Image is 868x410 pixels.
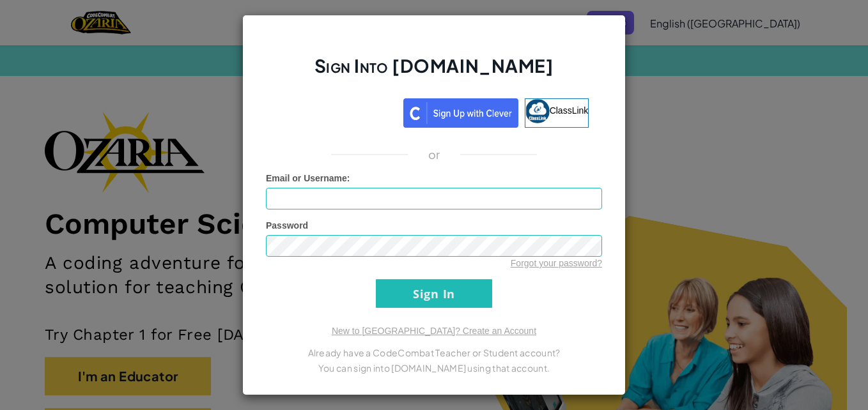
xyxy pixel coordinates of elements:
img: classlink-logo-small.png [525,99,550,123]
a: Forgot your password? [511,258,602,268]
span: Email or Username [266,173,347,183]
span: Password [266,220,308,231]
span: ClassLink [550,105,589,116]
iframe: Sign in with Google Button [273,97,403,125]
label: : [266,172,350,185]
a: New to [GEOGRAPHIC_DATA]? Create an Account [332,326,536,336]
h2: Sign Into [DOMAIN_NAME] [266,54,602,91]
p: You can sign into [DOMAIN_NAME] using that account. [266,360,602,376]
img: clever_sso_button@2x.png [403,98,518,128]
p: or [428,147,440,162]
input: Sign In [376,279,492,308]
p: Already have a CodeCombat Teacher or Student account? [266,345,602,360]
